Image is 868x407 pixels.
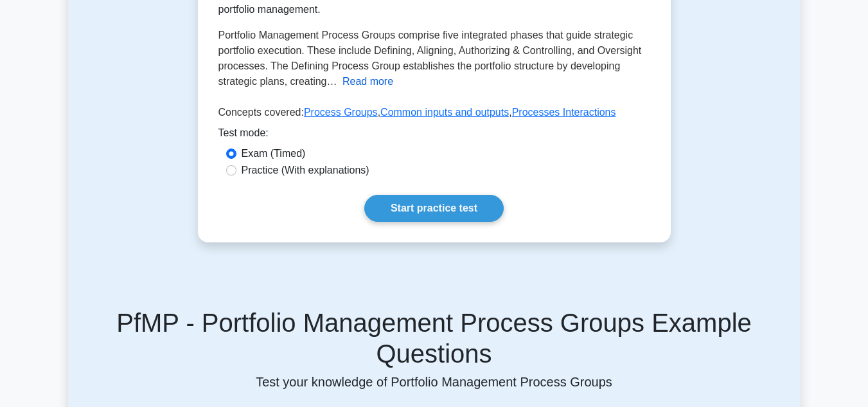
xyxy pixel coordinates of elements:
label: Exam (Timed) [242,146,306,161]
button: Read more [342,74,393,89]
a: Common inputs and outputs [380,107,509,118]
label: Practice (With explanations) [242,163,369,178]
div: Test mode: [218,125,650,146]
h5: PfMP - Portfolio Management Process Groups Example Questions [84,307,785,369]
p: Concepts covered: , , [218,105,650,125]
a: Processes Interactions [512,107,616,118]
span: Portfolio Management Process Groups comprise five integrated phases that guide strategic portfoli... [218,30,642,87]
a: Start practice test [364,195,504,222]
a: Process Groups [304,107,378,118]
p: Test your knowledge of Portfolio Management Process Groups [84,374,785,390]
